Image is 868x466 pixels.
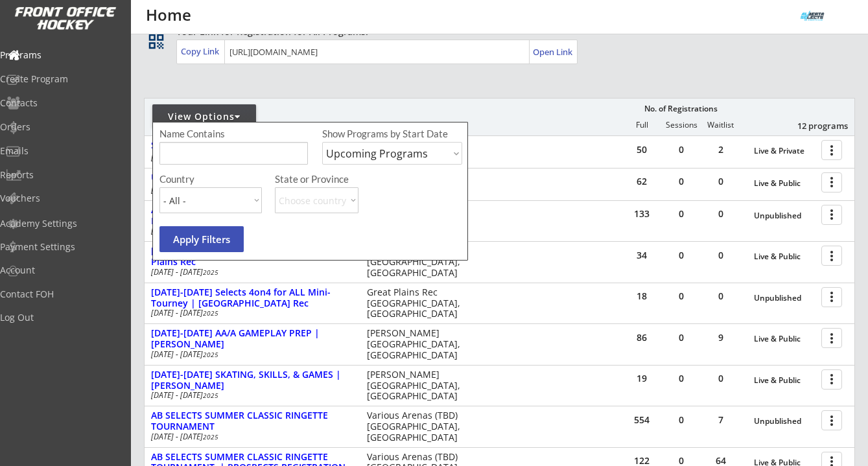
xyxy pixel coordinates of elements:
div: Unpublished [754,417,815,426]
div: 122 [622,456,661,465]
div: [DATE]-[DATE] SKATING, SKILLS, & GAMES | [PERSON_NAME] [151,369,353,391]
div: Great Plains Rec [GEOGRAPHIC_DATA], [GEOGRAPHIC_DATA] [367,246,469,278]
div: Live & Public [754,334,815,344]
div: Full [622,121,661,130]
div: Various Arenas (TBD) [GEOGRAPHIC_DATA], [GEOGRAPHIC_DATA] [367,410,469,443]
button: more_vert [821,410,842,430]
div: [DATE] - [DATE] [151,227,349,235]
button: qr_code [147,32,166,51]
div: State or Province [275,174,460,184]
div: Live & Public [754,252,815,261]
button: more_vert [821,246,842,266]
div: [DATE] - [DATE] [151,186,349,194]
button: more_vert [821,140,842,160]
div: Sessions [662,121,701,130]
div: [DATE] - [DATE] [151,268,349,276]
div: Unpublished [754,211,815,220]
div: [DATE]-[DATE] Selects 4on4 for ALL Mini-Tourney | [GEOGRAPHIC_DATA] Rec [151,287,353,309]
em: 2025 [203,391,218,400]
div: [PERSON_NAME] [GEOGRAPHIC_DATA], [GEOGRAPHIC_DATA] [367,369,469,402]
div: AB SELECTS SUMMER CLASSIC | Individual Prospects & Team Application [151,205,353,227]
div: Live & Public [754,376,815,385]
div: Unpublished [754,294,815,303]
div: 9 [701,333,740,342]
div: No. of Registrations [640,104,721,113]
div: 62 [622,177,661,186]
div: 86 [622,333,661,342]
div: 554 [622,415,661,425]
div: Country [159,174,262,184]
div: [DATE] - [DATE] [151,433,349,441]
em: 2025 [203,268,218,277]
div: 0 [701,177,740,186]
div: 0 [662,209,701,218]
div: [DATE] - [DATE] [151,391,349,399]
div: [DATE] - [DATE] [151,309,349,317]
div: Great Plains Rec [GEOGRAPHIC_DATA], [GEOGRAPHIC_DATA] [367,287,469,320]
div: 0 [662,456,701,465]
div: 0 [662,374,701,383]
div: 0 [701,292,740,301]
button: more_vert [821,172,842,192]
div: [DATE]-[DATE] AA Weekend Combine | Great Plains Rec [151,246,353,268]
div: SUMMER SELECTS SWAG ORDER [151,140,353,151]
div: 64 [701,456,740,465]
div: [DATE]-[DATE] AA/A GAMEPLAY PREP | [PERSON_NAME] [151,328,353,350]
div: U21 ELITE SUMMER GAMES SERIES [151,172,353,183]
button: Apply Filters [159,226,244,252]
div: 19 [622,374,661,383]
div: 2 [701,145,740,154]
div: 34 [622,251,661,260]
div: Copy Link [181,45,222,57]
div: 12 programs [780,120,848,132]
div: 0 [701,374,740,383]
div: 0 [662,251,701,260]
button: more_vert [821,328,842,348]
em: 2025 [203,309,218,318]
div: 7 [701,415,740,425]
button: more_vert [821,369,842,390]
div: Open Link [533,47,574,58]
div: Live & Private [754,146,815,156]
button: more_vert [821,205,842,225]
div: 0 [701,209,740,218]
div: 0 [701,251,740,260]
em: 2025 [203,350,218,359]
a: Open Link [533,43,574,61]
em: 2025 [203,432,218,441]
div: 133 [622,209,661,218]
div: 0 [662,333,701,342]
div: AB SELECTS SUMMER CLASSIC RINGETTE TOURNAMENT [151,410,353,432]
div: Name Contains [159,129,262,139]
div: 18 [622,292,661,301]
button: more_vert [821,287,842,307]
div: Show Programs by Start Date [322,129,460,139]
div: [PERSON_NAME] [GEOGRAPHIC_DATA], [GEOGRAPHIC_DATA] [367,328,469,360]
div: [DATE] - [DATE] [151,154,349,161]
div: 0 [662,177,701,186]
div: 0 [662,415,701,425]
div: 0 [662,145,701,154]
div: View Options [152,110,256,123]
div: 50 [622,145,661,154]
div: Live & Public [754,179,815,188]
div: Waitlist [701,121,740,130]
div: 0 [662,292,701,301]
div: [DATE] - [DATE] [151,351,349,358]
